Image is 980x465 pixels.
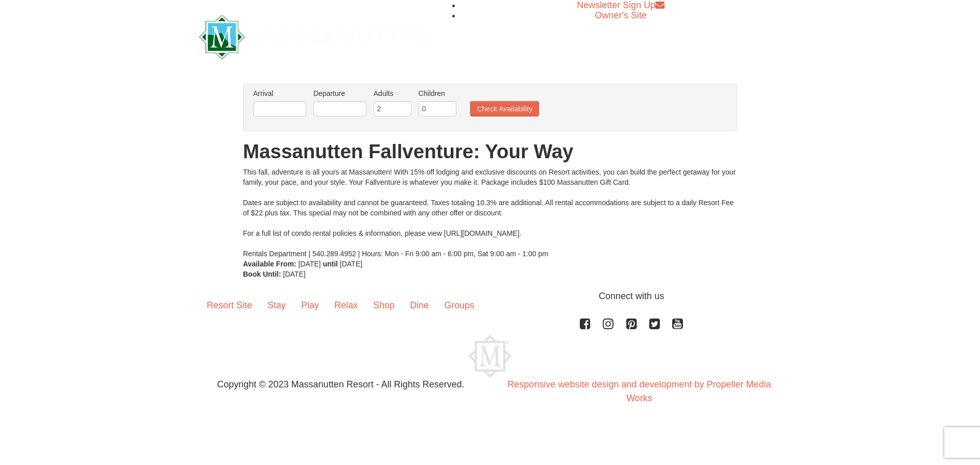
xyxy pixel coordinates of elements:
a: Resort Site [199,289,260,321]
a: Owner's Site [595,10,647,20]
div: This fall, adventure is all yours at Massanutten! With 15% off lodging and exclusive discounts on... [243,167,737,259]
a: Stay [260,289,293,321]
label: Arrival [253,88,306,99]
label: Departure [313,88,366,99]
p: Connect with us [199,289,781,303]
a: Massanutten Resort [199,23,433,47]
a: Play [293,289,327,321]
span: [DATE] [298,260,321,268]
strong: Available From: [243,260,297,268]
strong: until [323,260,338,268]
span: [DATE] [340,260,362,268]
a: Responsive website design and development by Propeller Media Works [507,379,771,403]
button: Check Availability [470,101,539,116]
strong: Book Until: [243,270,281,278]
a: Groups [436,289,482,321]
img: Massanutten Resort Logo [469,335,511,378]
span: [DATE] [283,270,306,278]
a: Relax [327,289,365,321]
p: Copyright © 2023 Massanutten Resort - All Rights Reserved. [191,378,490,391]
a: Dine [402,289,436,321]
a: Shop [365,289,402,321]
label: Children [419,88,456,99]
img: Massanutten Resort Logo [199,15,433,59]
label: Adults [374,88,411,99]
h1: Massanutten Fallventure: Your Way [243,141,737,162]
